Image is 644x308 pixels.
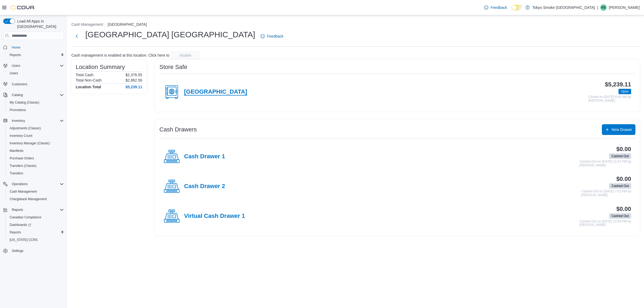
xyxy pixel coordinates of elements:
span: Feedback [491,5,507,10]
button: Reports [1,206,66,214]
span: Purchase Orders [8,155,64,162]
a: Purchase Orders [8,155,36,162]
button: Catalog [1,91,66,99]
span: Settings [10,247,64,254]
span: Open [621,89,629,94]
span: Washington CCRS [8,237,64,243]
button: Purchase Orders [5,155,66,162]
span: Inventory [12,119,25,123]
h3: Cash Drawers [159,126,197,133]
button: Operations [10,181,30,187]
a: Inventory Manager (Classic) [8,140,52,146]
span: Transfers [8,170,64,177]
p: Cash management is enabled at this location. Click here to [71,53,169,57]
span: Operations [12,182,28,186]
span: Cash Management [8,188,64,195]
p: Cashed Out on [DATE] 10:54 PM by [PERSON_NAME] [579,220,631,227]
button: Canadian Compliance [5,214,66,221]
h3: Location Summary [76,64,125,70]
a: Home [10,44,23,51]
span: [US_STATE] CCRS [10,238,38,242]
span: Reports [10,53,21,57]
span: Feedback [267,34,283,39]
button: Users [10,63,22,69]
h3: $0.00 [616,146,631,152]
div: Kyle Bayne [600,4,607,11]
button: Inventory [10,118,27,124]
span: Dashboards [8,222,64,228]
span: Catalog [10,92,64,98]
span: My Catalog (Classic) [10,100,39,105]
h4: [GEOGRAPHIC_DATA] [184,89,247,96]
button: Reports [5,229,66,236]
span: Home [10,44,64,50]
a: Transfers (Classic) [8,163,39,169]
span: Users [10,63,64,69]
a: My Catalog (Classic) [8,99,42,106]
span: Purchase Orders [10,156,34,160]
a: Adjustments (Classic) [8,125,43,131]
span: Cashed Out [612,154,629,159]
a: Promotions [8,107,28,113]
input: Dark Mode [511,5,523,10]
span: Users [12,64,20,68]
button: Inventory [1,117,66,124]
button: Catalog [10,92,25,98]
span: Inventory Manager (Classic) [10,141,50,145]
span: Operations [10,181,64,187]
a: Dashboards [5,221,66,229]
span: Inventory Manager (Classic) [8,140,64,146]
span: Cashed Out [609,213,631,219]
a: Feedback [258,31,286,42]
a: Inventory Count [8,133,35,139]
a: Chargeback Management [8,196,49,202]
button: [GEOGRAPHIC_DATA] [108,22,147,27]
span: Transfers [10,171,23,175]
a: Reports [8,52,23,58]
button: Customers [1,80,66,88]
button: [US_STATE] CCRS [5,236,66,244]
span: Promotions [8,107,64,113]
h4: Virtual Cash Drawer 1 [184,213,245,220]
span: Cashed Out [612,214,629,218]
span: Adjustments (Classic) [10,126,41,130]
span: Dashboards [10,223,31,227]
span: Customers [10,81,64,87]
button: Home [1,43,66,51]
button: Manifests [5,147,66,155]
span: Transfers (Classic) [8,163,64,169]
p: [PERSON_NAME] [609,4,640,11]
span: Canadian Compliance [8,214,64,221]
span: Promotions [10,108,26,112]
span: Chargeback Management [10,197,47,201]
button: Next [71,31,82,42]
button: Settings [1,247,66,255]
button: Users [5,69,66,77]
span: Home [12,45,20,50]
span: Cashed Out [609,153,631,159]
span: Reports [12,208,23,212]
a: Feedback [482,2,509,13]
span: My Catalog (Classic) [8,99,64,106]
span: Inventory [10,118,64,124]
button: My Catalog (Classic) [5,99,66,106]
span: Transfers (Classic) [10,164,36,168]
a: Reports [8,229,23,236]
span: Cashed Out [609,183,631,189]
h1: [GEOGRAPHIC_DATA] [GEOGRAPHIC_DATA] [85,29,255,40]
nav: An example of EuiBreadcrumbs [71,22,640,28]
button: Chargeback Management [5,195,66,203]
a: Canadian Compliance [8,214,43,221]
a: Cash Management [8,188,39,195]
p: Cashed Out on [DATE] 11:01 PM by [PERSON_NAME] [579,160,631,167]
span: Canadian Compliance [10,215,41,219]
button: Promotions [5,106,66,114]
span: Open [619,89,631,94]
h3: $0.00 [616,206,631,212]
span: Settings [12,249,23,253]
button: Cash Management [71,22,103,27]
span: Chargeback Management [8,196,64,202]
p: $2,862.56 [126,78,142,82]
button: Reports [10,207,25,213]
